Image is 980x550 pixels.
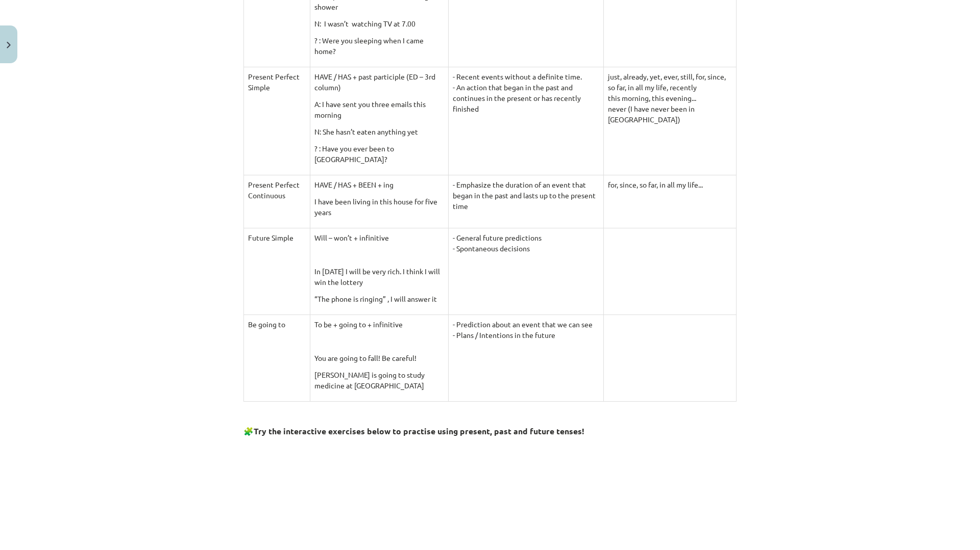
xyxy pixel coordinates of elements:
strong: Try the interactive exercises below to practise using present, past and future tenses! [254,426,584,436]
p: ? : Have you ever been to [GEOGRAPHIC_DATA]? [314,143,444,165]
td: just, already, yet, ever, still, for, since, so far, in all my life, recently this morning, this ... [603,67,736,175]
td: - Prediction about an event that we can see - Plans / Intentions in the future [448,315,603,401]
p: ? : Were you sleeping when I came home? [314,35,444,57]
p: N: I wasn’t watching TV at 7.00 [314,18,444,29]
p: Will – won’t + infinitive [314,232,444,243]
p: “The phone is ringing” , I will answer it [314,294,444,304]
td: - Recent events without a definite time. - An action that began in the past and continues in the ... [448,67,603,175]
p: A: I have sent you three emails this morning [314,99,444,120]
p: You are going to fall! Be careful! [314,353,444,363]
td: Future Simple [244,228,310,315]
p: I have been living in this house for five years [314,196,444,218]
td: - General future predictions - Spontaneous decisions [448,228,603,315]
td: Present Perfect Continuous [244,175,310,228]
td: for, since, so far, in all my life... [603,175,736,228]
p: To be + going to + infinitive [314,319,444,330]
p: In [DATE] I will be very rich. I think I will win the lottery [314,266,444,287]
td: Present Perfect Simple [244,67,310,175]
img: icon-close-lesson-0947bae3869378f0d4975bcd49f059093ad1ed9edebbc8119c70593378902aed.svg [7,42,11,48]
td: Be going to [244,315,310,401]
h3: 🧩 [243,418,737,437]
p: HAVE / HAS + past participle (ED – 3rd column) [314,71,444,93]
td: - Emphasize the duration of an event that began in the past and lasts up to the present time [448,175,603,228]
p: [PERSON_NAME] is going to study medicine at [GEOGRAPHIC_DATA] [314,370,444,391]
p: HAVE / HAS + BEEN + ing [314,179,444,190]
p: N: She hasn’t eaten anything yet [314,126,444,137]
